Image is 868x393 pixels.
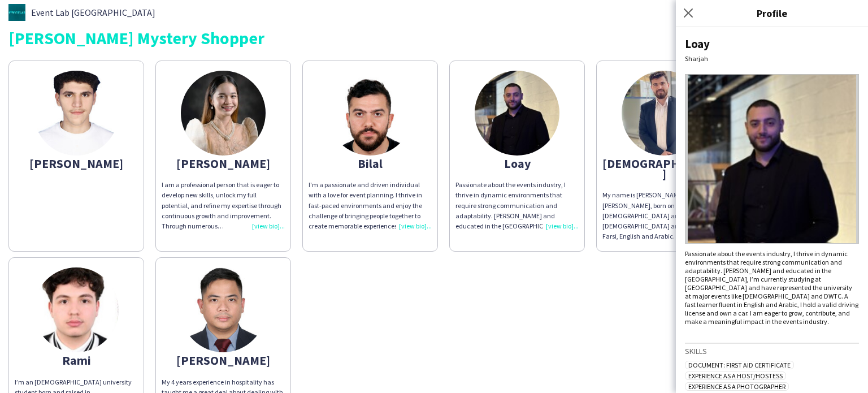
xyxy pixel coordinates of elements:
div: I'm a passionate and driven individual with a love for event planning. I thrive in fast-paced env... [309,180,432,231]
div: Loay [685,36,859,51]
div: [PERSON_NAME] Mystery Shopper [8,29,860,46]
span: Event Lab [GEOGRAPHIC_DATA] [31,7,155,18]
div: My name is [PERSON_NAME] [PERSON_NAME], born on [DEMOGRAPHIC_DATA] and I am from [DEMOGRAPHIC_DAT... [602,190,726,241]
img: thumb-6638d2919bbb7.jpeg [328,71,413,156]
img: thumb-67e43f83ee4c4.jpeg [34,267,119,352]
h3: Skills [685,346,859,356]
span: Document: First Aid Certificate [685,361,794,369]
img: thumb-6649f977563d5.jpeg [181,71,266,156]
span: Experience as a Photographer [685,382,789,391]
div: Passionate about the events industry, I thrive in dynamic environments that require strong commun... [685,249,859,326]
img: Crew avatar or photo [685,74,859,244]
img: thumb-686f6a83419af.jpeg [475,71,559,156]
div: [PERSON_NAME] [162,355,285,365]
div: I am a professional person that is eager to develop new skills, unlock my full potential, and ref... [162,180,285,231]
div: [PERSON_NAME] [15,158,138,169]
img: thumb-678924f4440af.jpeg [34,71,119,156]
div: [DEMOGRAPHIC_DATA] [602,158,726,179]
div: [PERSON_NAME] [162,158,285,169]
div: Bilal [309,158,432,169]
img: thumb-66318da7cb065.jpg [181,267,266,352]
div: Sharjah [685,54,859,63]
h3: Profile [676,6,868,20]
img: thumb-ace65e28-fa24-462d-9654-9f34e36093f1.jpg [8,4,25,21]
div: Rami [15,355,138,365]
span: Experience as a Host/Hostess [685,372,786,380]
div: Loay [455,158,579,169]
img: thumb-66cf0aefdd70a.jpeg [622,71,706,156]
div: Passionate about the events industry, I thrive in dynamic environments that require strong commun... [455,180,579,231]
